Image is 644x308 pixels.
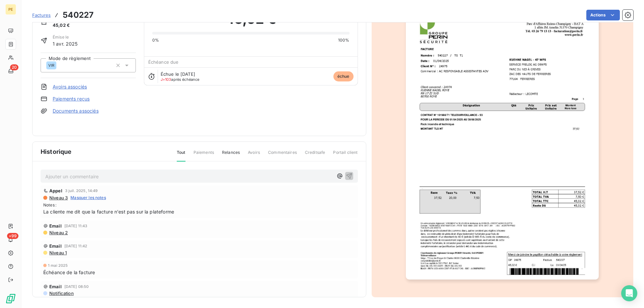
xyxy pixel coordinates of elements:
[152,37,159,43] span: 0%
[48,63,54,67] span: VIR
[194,149,214,161] span: Paiements
[10,64,18,70] span: 20
[49,195,68,200] span: Niveau 3
[64,285,89,289] span: [DATE] 08:50
[268,149,297,161] span: Commentaires
[32,12,51,18] a: Factures
[161,77,171,82] span: J+103
[621,285,637,301] div: Open Intercom Messenger
[63,9,94,21] h3: 540227
[406,7,599,280] img: invoice_thumbnail
[161,71,195,77] span: Échue le [DATE]
[53,96,90,102] a: Paiements reçus
[49,243,62,249] span: Email
[177,149,185,162] span: Tout
[53,83,87,90] a: Avoirs associés
[48,263,68,267] span: 1 mai 2025
[53,108,99,114] a: Documents associés
[64,224,88,228] span: [DATE] 11:43
[305,149,325,161] span: Creditsafe
[53,34,78,40] span: Émise le
[49,291,74,296] span: Notification
[222,149,240,161] span: Relances
[49,223,62,229] span: Email
[43,208,355,215] span: La cliente me dit que la facture n'est pas sur la plateforme
[5,293,16,304] img: Logo LeanPay
[333,149,358,161] span: Portail client
[49,284,62,289] span: Email
[65,189,98,193] span: 3 juil. 2025, 14:49
[49,250,67,255] span: Niveau 1
[64,244,88,248] span: [DATE] 11:42
[5,4,16,15] div: PE
[248,149,260,161] span: Avoirs
[5,66,16,76] a: 20
[338,37,350,43] span: 100%
[161,77,200,81] span: après échéance
[333,71,354,81] span: échue
[49,188,62,193] span: Appel
[70,195,106,201] span: Masquer les notes
[7,233,18,239] span: +99
[43,202,355,208] span: Notes :
[43,269,95,276] span: Échéance de la facture
[49,230,68,235] span: Niveau 2
[32,12,51,18] span: Factures
[148,59,179,65] span: Échéance due
[586,10,620,20] button: Actions
[41,147,72,156] span: Historique
[53,22,80,29] span: 45,02 €
[53,40,78,47] span: 1 avr. 2025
